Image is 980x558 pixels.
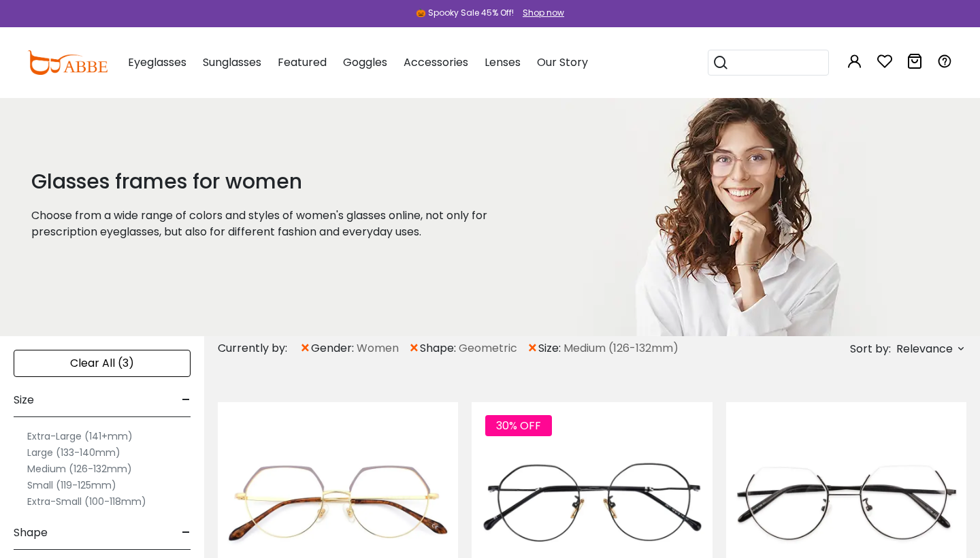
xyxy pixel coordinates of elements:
label: Large (133-140mm) [27,444,120,461]
span: Sunglasses [203,54,261,70]
span: × [408,336,420,361]
a: Shop now [516,7,564,18]
span: Shape [14,516,48,549]
div: Shop now [523,7,564,19]
span: Geometric [459,340,517,357]
span: × [527,336,538,361]
span: Our Story [537,54,588,70]
label: Extra-Small (100-118mm) [27,493,146,510]
p: Choose from a wide range of colors and styles of women's glasses online, not only for prescriptio... [31,208,527,240]
label: Small (119-125mm) [27,477,116,493]
label: Medium (126-132mm) [27,461,132,477]
span: Lenses [485,54,521,70]
img: glasses frames for women [561,98,906,336]
span: - [182,384,191,416]
div: Currently by: [218,336,299,361]
span: Sort by: [850,341,891,357]
span: gender: [311,340,357,357]
span: Size [14,384,34,416]
div: Clear All (3) [14,350,191,377]
label: Extra-Large (141+mm) [27,428,133,444]
img: abbeglasses.com [27,50,108,75]
span: shape: [420,340,459,357]
span: Medium (126-132mm) [563,340,679,357]
span: Women [357,340,399,357]
div: 🎃 Spooky Sale 45% Off! [416,7,514,19]
span: Relevance [896,337,953,361]
h1: Glasses frames for women [31,169,527,194]
span: 30% OFF [485,415,552,436]
span: Featured [278,54,327,70]
span: × [299,336,311,361]
span: Goggles [343,54,387,70]
span: Eyeglasses [128,54,186,70]
span: size: [538,340,563,357]
span: - [182,516,191,549]
span: Accessories [404,54,468,70]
